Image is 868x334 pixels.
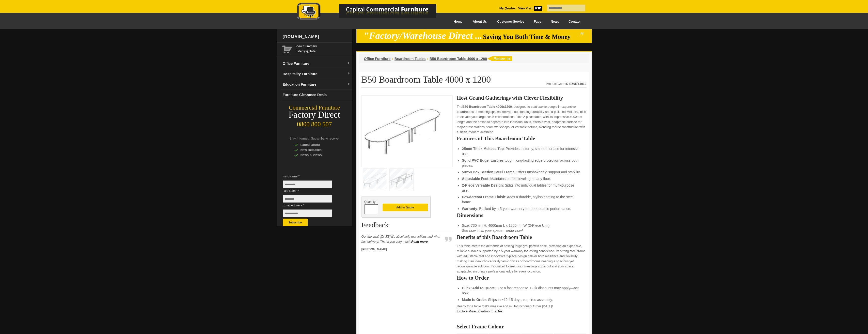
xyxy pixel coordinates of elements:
div: Commercial Furniture [277,104,352,111]
li: : Offers unshakeable support and stability. [462,170,581,175]
a: Office Furnituredropdown [281,58,352,69]
span: First Name * [283,174,340,179]
a: Customer Service [492,16,529,27]
a: Boardroom Tables [394,57,426,61]
h2: Dimensions [457,213,586,218]
span: Last Name * [283,188,340,193]
div: News & Views [294,153,342,158]
a: About Us [467,16,492,27]
strong: S-B50BT4012 [566,82,587,86]
a: View Summary [296,44,350,49]
strong: Solid PVC Edge [462,158,488,162]
input: Email Address * [283,209,332,217]
li: : Ships in ~12-15 days, requires assembly. [462,297,581,302]
li: : Backed by a 5-year warranty for dependable performance. [462,206,581,211]
span: Stay Informed [290,137,309,140]
span: Quantity: [364,200,376,204]
strong: 2-Piece Versatile Design [462,183,503,187]
a: Hospitality Furnituredropdown [281,69,352,79]
strong: Warranty [462,207,477,211]
div: [DOMAIN_NAME] [281,29,352,44]
strong: Adjustable Feet [462,177,488,181]
a: View Cart0 [517,7,542,10]
h2: How to Order [457,275,586,280]
span: Saving You Both Time & Money [483,33,578,40]
input: Last Name * [283,195,332,203]
p: Got the chair [DATE] it's absolutely marvellous and what fast delivery! Thank you very much! [361,234,443,244]
p: Ready for a table that’s massive and multi-functional? Order [DATE]! [457,304,586,314]
h2: Features of This Boardroom Table [457,136,586,141]
em: See how it fits your space—order now! [462,229,523,233]
strong: View Cart [518,7,542,10]
li: : Maintains perfect leveling on any floor. [462,176,581,181]
div: New Releases [294,147,342,153]
div: Product Code: [546,81,587,86]
strong: 50x50 Box Section Steel Frame [462,170,514,174]
h2: Select Frame Colour [457,324,586,329]
em: "Factory/Warehouse Direct ... [364,31,482,41]
button: Add to Quote [383,204,428,211]
li: : For a fast response. Bulk discounts may apply—act now! [462,285,581,296]
p: [PERSON_NAME] [361,247,443,252]
strong: 25mm Thick Melteca Top [462,147,504,151]
input: First Name * [283,180,332,188]
div: Factory Direct [277,111,352,118]
img: B50 Boardroom Table 4000 x 1200 [364,98,440,163]
a: Capital Commercial Furniture Logo [283,3,461,23]
img: dropdown [347,62,350,65]
p: This table meets the demands of hosting large groups with ease, providing an expansive, reliable ... [457,244,586,274]
em: " [579,31,584,41]
a: News [546,16,564,27]
img: dropdown [347,72,350,75]
a: Faqs [529,16,546,27]
a: Contact [564,16,585,27]
a: Education Furnituredropdown [281,79,352,90]
li: : Provides a sturdy, smooth surface for intensive use. [462,146,581,156]
li: : Adds a durable, stylish coating to the steel frame. [462,194,581,205]
img: Capital Commercial Furniture Logo [283,3,461,21]
button: Subscribe [283,219,308,226]
strong: Made to Order [462,298,486,302]
div: 0800 800 507 [277,118,352,128]
h1: B50 Boardroom Table 4000 x 1200 [361,75,587,88]
strong: B50 Boardroom Table 4000x1200 [462,105,512,109]
a: B50 Boardroom Table 4000 x 1200 [430,57,487,61]
a: Explore More Boardroom Tables [457,310,502,313]
a: Read more [411,240,428,244]
li: : Ensures tough, long-lasting edge protection across both pieces. [462,158,581,168]
img: return to [487,56,512,61]
a: My Quotes [499,7,516,10]
strong: Powdercoat Frame Finish [462,195,505,199]
h2: Benefits of this Boardroom Table [457,235,586,240]
span: 0 [534,6,542,11]
a: Furniture Clearance Deals [281,90,352,100]
h2: Host Grand Gatherings with Clever Flexibility [457,95,586,100]
a: Office Furniture [364,57,391,61]
div: Latest Offers [294,142,342,147]
li: › [392,56,393,61]
img: dropdown [347,83,350,86]
li: Size: 730mm H; 4000mm L x 1200mm W (2-Piece Unit) [462,223,581,233]
li: : Splits into individual tables for multi-purpose use. [462,183,581,193]
strong: Click 'Add to Quote' [462,286,496,290]
span: Email Address * [283,203,340,208]
span: 0 item(s), Total: [296,44,350,53]
span: Subscribe to receive: [311,137,339,140]
h2: Feedback [361,221,453,231]
p: The , designed to seat twelve people in expansive boardrooms or meeting spaces, delivers outstand... [457,104,586,135]
li: › [427,56,428,61]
